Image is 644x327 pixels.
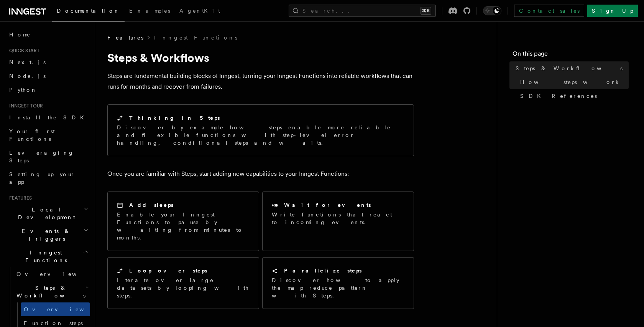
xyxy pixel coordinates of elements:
[9,114,89,121] span: Install the SDK
[107,51,414,64] h1: Steps & Workflows
[24,320,83,326] span: Function steps
[6,48,39,54] span: Quick start
[129,201,174,209] h2: Add sleeps
[262,192,414,251] a: Wait for eventsWrite functions that react to incoming events.
[9,87,37,93] span: Python
[6,103,43,109] span: Inngest tour
[117,124,404,147] p: Discover by example how steps enable more reliable and flexible functions with step-level error h...
[6,55,90,69] a: Next.js
[514,5,584,17] a: Contact sales
[9,128,55,142] span: Your first Functions
[289,5,436,17] button: Search...⌘K
[6,124,90,146] a: Your first Functions
[9,150,74,163] span: Leveraging Steps
[6,146,90,167] a: Leveraging Steps
[9,59,46,65] span: Next.js
[6,206,84,221] span: Local Development
[284,201,371,209] h2: Wait for events
[6,111,90,124] a: Install the SDK
[587,5,638,17] a: Sign Up
[107,71,414,92] p: Steps are fundamental building blocks of Inngest, turning your Inngest Functions into reliable wo...
[24,306,103,312] span: Overview
[6,246,90,267] button: Inngest Functions
[6,83,90,97] a: Python
[107,168,414,179] p: Once you are familiar with Steps, start adding new capabilities to your Inngest Functions:
[517,75,629,89] a: How steps work
[57,8,120,14] span: Documentation
[516,64,623,72] span: Steps & Workflows
[175,2,225,21] a: AgentKit
[21,302,90,316] a: Overview
[513,61,629,75] a: Steps & Workflows
[6,249,83,264] span: Inngest Functions
[520,92,597,100] span: SDK References
[6,195,32,201] span: Features
[272,211,404,226] p: Write functions that react to incoming events.
[517,89,629,103] a: SDK References
[6,69,90,83] a: Node.js
[107,257,259,309] a: Loop over stepsIterate over large datasets by looping with steps.
[520,78,621,86] span: How steps work
[483,6,501,15] button: Toggle dark mode
[9,73,46,79] span: Node.js
[107,192,259,251] a: Add sleepsEnable your Inngest Functions to pause by waiting from minutes to months.
[107,104,414,156] a: Thinking in StepsDiscover by example how steps enable more reliable and flexible functions with s...
[107,34,143,41] span: Features
[284,267,362,274] h2: Parallelize steps
[179,8,220,14] span: AgentKit
[129,8,170,14] span: Examples
[13,281,90,302] button: Steps & Workflows
[13,284,85,299] span: Steps & Workflows
[6,227,84,243] span: Events & Triggers
[6,28,90,41] a: Home
[6,224,90,246] button: Events & Triggers
[272,276,404,299] p: Discover how to apply the map-reduce pattern with Steps.
[154,34,237,41] a: Inngest Functions
[117,211,250,241] p: Enable your Inngest Functions to pause by waiting from minutes to months.
[129,267,207,274] h2: Loop over steps
[262,257,414,309] a: Parallelize stepsDiscover how to apply the map-reduce pattern with Steps.
[6,203,90,224] button: Local Development
[52,2,125,21] a: Documentation
[9,31,31,38] span: Home
[421,7,431,15] kbd: ⌘K
[9,171,75,185] span: Setting up your app
[125,2,175,21] a: Examples
[117,276,250,299] p: Iterate over large datasets by looping with steps.
[13,267,90,281] a: Overview
[6,167,90,189] a: Setting up your app
[16,271,95,277] span: Overview
[513,49,629,61] h4: On this page
[129,114,220,122] h2: Thinking in Steps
